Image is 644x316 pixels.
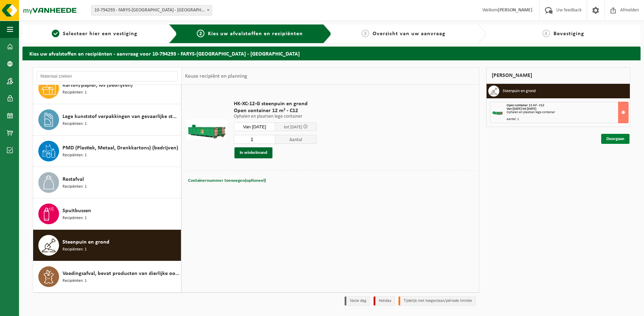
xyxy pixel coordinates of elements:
span: Spuitbussen [63,207,91,215]
span: 1 [52,30,59,37]
h3: Steenpuin en grond [503,86,536,97]
span: Recipiënten: 1 [63,89,87,96]
span: Bevestiging [554,31,584,37]
input: Selecteer datum [234,122,275,131]
h2: Kies uw afvalstoffen en recipiënten - aanvraag voor 10-794293 - FARYS-[GEOGRAPHIC_DATA] - [GEOGRA... [22,47,641,60]
span: Containernummer toevoegen(optioneel) [188,178,266,183]
button: PMD (Plastiek, Metaal, Drankkartons) (bedrijven) Recipiënten: 1 [33,136,181,167]
li: Vaste dag [345,296,370,306]
span: Restafval [63,175,84,184]
strong: [PERSON_NAME] [498,8,532,13]
strong: Van [DATE] tot [DATE] [507,107,536,111]
div: Keuze recipiënt en planning [182,68,251,85]
button: Restafval Recipiënten: 1 [33,167,181,198]
a: 1Selecteer hier een vestiging [26,30,163,38]
button: Steenpuin en grond Recipiënten: 1 [33,230,181,261]
span: Selecteer hier een vestiging [63,31,137,37]
span: Lege kunststof verpakkingen van gevaarlijke stoffen [63,112,179,121]
a: Doorgaan [601,134,629,144]
input: Materiaal zoeken [37,71,178,81]
div: Aantal: 1 [507,118,628,121]
span: Recipiënten: 1 [63,184,87,190]
button: Containernummer toevoegen(optioneel) [188,176,267,186]
span: Aantal [275,135,317,144]
span: 10-794293 - FARYS-ASSE - ASSE [91,5,212,16]
span: 4 [542,30,550,37]
div: Ophalen en plaatsen lege container [507,111,628,114]
span: Recipiënten: 1 [63,215,87,221]
span: 2 [197,30,204,37]
span: Recipiënten: 1 [63,278,87,284]
span: Recipiënten: 1 [63,121,87,127]
span: Karton/papier, los (bedrijven) [63,81,133,89]
div: [PERSON_NAME] [486,67,631,84]
button: Voedingsafval, bevat producten van dierlijke oorsprong, onverpakt, categorie 3 Recipiënten: 1 [33,261,181,292]
p: Ophalen en plaatsen lege container [234,114,317,119]
span: PMD (Plastiek, Metaal, Drankkartons) (bedrijven) [63,144,178,152]
span: Recipiënten: 1 [63,246,87,253]
button: Karton/papier, los (bedrijven) Recipiënten: 1 [33,73,181,104]
li: Holiday [374,296,395,306]
span: Recipiënten: 1 [63,152,87,159]
button: In winkelmand [234,147,272,158]
span: 10-794293 - FARYS-ASSE - ASSE [92,6,212,15]
span: Voedingsafval, bevat producten van dierlijke oorsprong, onverpakt, categorie 3 [63,269,179,278]
li: Tijdelijk niet toegestaan/période limitée [398,296,476,306]
span: tot [DATE] [284,125,302,129]
span: Kies uw afvalstoffen en recipiënten [208,31,303,37]
span: 3 [362,30,369,37]
span: HK-XC-12-G steenpuin en grond [234,100,317,107]
span: Steenpuin en grond [63,238,109,246]
span: Open container 12 m³ - C12 [234,107,317,114]
span: Overzicht van uw aanvraag [373,31,445,37]
button: Lege kunststof verpakkingen van gevaarlijke stoffen Recipiënten: 1 [33,104,181,136]
button: Spuitbussen Recipiënten: 1 [33,198,181,230]
span: Open container 12 m³ - C12 [507,103,544,107]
